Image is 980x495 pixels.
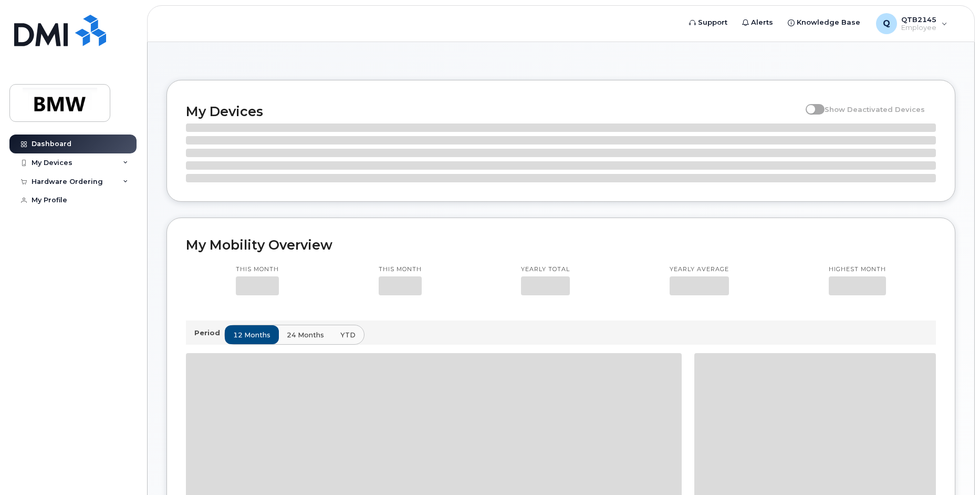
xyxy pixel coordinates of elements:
[806,99,814,108] input: Show Deactivated Devices
[379,265,422,274] p: This month
[236,265,279,274] p: This month
[194,328,224,338] p: Period
[521,265,570,274] p: Yearly total
[186,104,800,119] h2: My Devices
[287,330,324,340] span: 24 months
[829,265,886,274] p: Highest month
[186,237,936,253] h2: My Mobility Overview
[340,330,356,340] span: YTD
[825,105,925,114] span: Show Deactivated Devices
[670,265,729,274] p: Yearly average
